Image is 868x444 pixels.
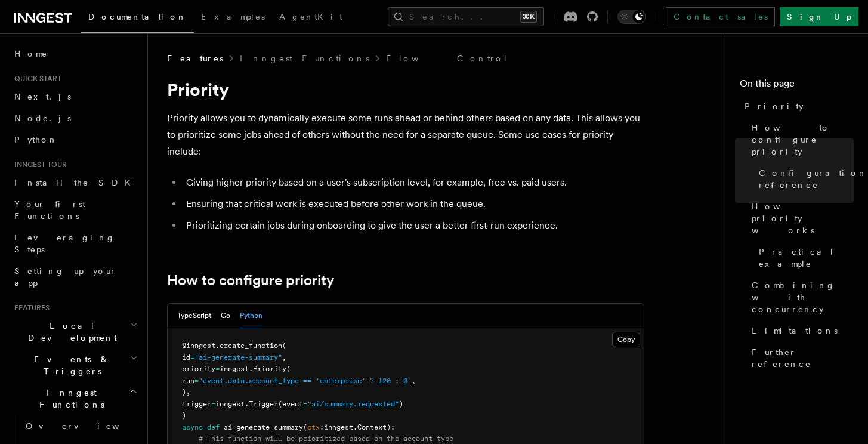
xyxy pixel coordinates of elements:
a: Further reference [747,341,854,375]
h1: Priority [167,79,644,100]
span: Python [14,135,58,144]
a: Flow Control [386,53,508,64]
span: ctx [307,423,320,431]
span: = [303,400,307,408]
span: inngest [324,423,353,431]
span: ( [303,423,307,431]
a: How priority works [747,196,854,241]
a: Install the SDK [10,172,140,193]
button: Events & Triggers [10,349,140,382]
a: Setting up your app [10,260,140,294]
button: Toggle dark mode [617,10,646,24]
a: Python [10,129,140,150]
a: Node.js [10,107,140,129]
span: : [320,423,324,431]
a: Limitations [747,320,854,341]
a: Overview [21,415,140,437]
span: ( [282,341,286,350]
li: Prioritizing certain jobs during onboarding to give the user a better first-run experience. [183,217,644,234]
span: priority [182,365,215,373]
span: Leveraging Steps [14,233,115,254]
a: Home [10,43,140,64]
span: Configuration reference [759,167,867,191]
span: async [182,423,203,431]
a: How to configure priority [167,272,334,289]
span: Priority [253,365,286,373]
span: "ai/summary.requested" [307,400,399,408]
span: Trigger [249,400,278,408]
h4: On this page [740,76,854,95]
span: Features [10,303,50,313]
span: , [412,377,416,385]
a: Next.js [10,86,140,107]
li: Ensuring that critical work is executed before other work in the queue. [183,196,644,212]
span: Overview [26,421,149,431]
a: Combining with concurrency [747,275,854,320]
span: Context): [357,423,395,431]
span: Examples [201,12,265,21]
span: Priority [745,100,804,112]
button: Python [240,304,262,328]
span: ), [182,388,190,396]
kbd: ⌘K [520,11,537,23]
span: Events & Triggers [10,353,130,377]
span: Quick start [10,74,61,84]
span: id [182,353,190,362]
a: Examples [194,4,272,32]
span: ) [182,411,186,420]
span: inngest. [215,400,249,408]
span: = [190,353,194,362]
span: How priority works [752,201,854,236]
button: Go [221,304,230,328]
span: Practical example [759,246,854,270]
a: Inngest Functions [240,53,369,64]
span: ai_generate_summary [224,423,303,431]
a: Priority [740,95,854,117]
span: Combining with concurrency [752,279,854,315]
span: Node.js [14,113,71,123]
span: Local Development [10,320,130,344]
a: Practical example [754,241,854,275]
p: Priority allows you to dynamically execute some runs ahead or behind others based on any data. Th... [167,110,644,160]
span: trigger [182,400,211,408]
span: AgentKit [279,12,342,21]
span: Setting up your app [14,266,117,288]
span: = [211,400,215,408]
a: Contact sales [666,7,775,26]
span: ) [399,400,403,408]
span: , [282,353,286,362]
span: Inngest Functions [10,387,129,411]
span: create_function [220,341,282,350]
span: (event [278,400,303,408]
a: Configuration reference [754,162,854,196]
button: Inngest Functions [10,382,140,415]
span: "event.data.account_type == 'enterprise' ? 120 : 0" [199,377,412,385]
span: Inngest tour [10,160,67,169]
span: Limitations [752,325,838,337]
button: Local Development [10,315,140,349]
a: AgentKit [272,4,350,32]
a: Sign Up [780,7,858,26]
span: inngest. [220,365,253,373]
button: Copy [612,332,640,347]
a: Your first Functions [10,193,140,227]
span: "ai-generate-summary" [194,353,282,362]
span: . [215,341,220,350]
span: Home [14,48,48,60]
span: Documentation [88,12,187,21]
span: Further reference [752,346,854,370]
span: Install the SDK [14,178,138,187]
span: = [215,365,220,373]
a: Leveraging Steps [10,227,140,260]
span: def [207,423,220,431]
span: # This function will be prioritized based on the account type [199,434,453,443]
a: How to configure priority [747,117,854,162]
span: . [353,423,357,431]
li: Giving higher priority based on a user's subscription level, for example, free vs. paid users. [183,174,644,191]
button: Search...⌘K [388,7,544,26]
span: Your first Functions [14,199,85,221]
a: Documentation [81,4,194,33]
span: = [194,377,199,385]
span: Features [167,53,223,64]
span: ( [286,365,291,373]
